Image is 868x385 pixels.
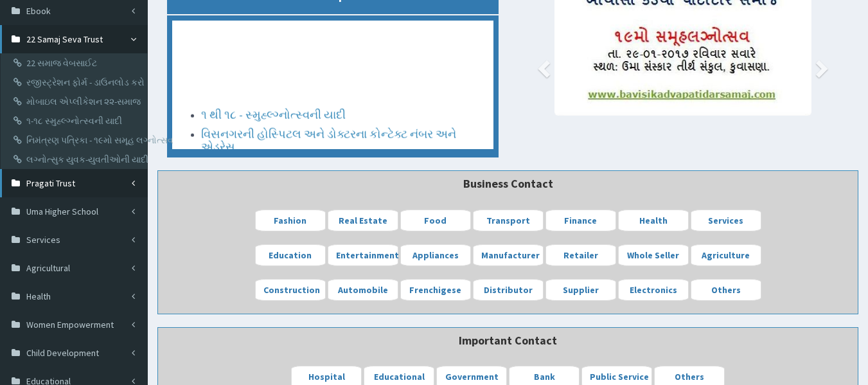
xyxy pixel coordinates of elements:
[328,210,398,231] a: Real Estate
[274,215,306,226] b: Fashion
[563,284,599,296] b: Supplier
[26,319,114,330] span: Women Empowerment
[445,371,499,382] b: Government
[473,244,544,266] a: Manufacturer
[4,92,147,111] a: મોબાઇલ એપ્લીકેશન ૨૨-સમાજ
[26,347,99,359] span: Child Development
[481,249,540,261] b: Manufacturer
[26,234,60,246] span: Services
[308,371,345,382] b: Hospital
[400,244,471,266] a: Appliances
[4,73,147,92] a: રજીસ્ટ્રેશન ફોર્મ - ડાઉનલોડ કરો
[639,215,668,226] b: Health
[4,53,147,73] a: 22 સમાજ વેબસાઈટ
[484,284,533,296] b: Distributor
[328,279,398,301] a: Automobile
[255,279,326,301] a: Construction
[374,371,425,382] b: Educational
[463,176,553,191] b: Business Contact
[691,210,761,231] a: Services
[26,177,75,189] span: Pragati Trust
[26,291,51,302] span: Health
[563,249,598,261] b: Retailer
[691,279,761,301] a: Others
[675,371,704,382] b: Others
[400,279,471,301] a: Frenchigese
[473,279,544,301] a: Distributor
[618,210,689,231] a: Health
[338,284,388,296] b: Automobile
[702,249,750,261] b: Agriculture
[564,215,597,226] b: Finance
[627,249,679,261] b: Whole Seller
[26,5,51,17] span: Ebook
[711,284,741,296] b: Others
[545,210,616,231] a: Finance
[473,210,544,231] a: Transport
[590,371,649,382] b: Public Service
[409,284,461,296] b: Frenchigese
[269,249,312,261] b: Education
[486,215,530,226] b: Transport
[255,210,326,231] a: Fashion
[618,244,689,266] a: Whole Seller
[708,215,743,226] b: Services
[4,150,147,169] a: લગ્નોત્સુક યુવક-યુવતીઓની યાદી
[545,244,616,266] a: Retailer
[545,279,616,301] a: Supplier
[630,284,677,296] b: Electronics
[4,130,147,150] a: નિમંત્રણ પત્રિકા - ૧૯મો સમૂહ લગ્નોત્સવ
[534,371,555,382] b: Bank
[412,249,459,261] b: Appliances
[26,33,103,45] span: 22 Samaj Seva Trust
[201,105,346,120] a: ૧ થી ૧૮ - સ્મુહ્લ્ગ્નોત્સ્વની યાદી
[459,333,557,348] b: Important Contact
[618,279,689,301] a: Electronics
[400,210,471,231] a: Food
[26,206,98,217] span: Uma Higher School
[691,244,761,266] a: Agriculture
[26,262,70,274] span: Agricultural
[263,284,320,296] b: Construction
[4,111,147,130] a: ૧-૧૮ સ્મુહ્લ્ગ્નોત્સ્વની યાદી
[336,249,399,261] b: Entertainment
[328,244,398,266] a: Entertainment
[255,244,326,266] a: Education
[424,215,447,226] b: Food
[339,215,387,226] b: Real Estate
[201,125,456,152] a: વિસનગરની હોસ્પિટલ અને ડોક્ટરના કોન્ટેક્ટ નંબર અને એડ્રેસ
